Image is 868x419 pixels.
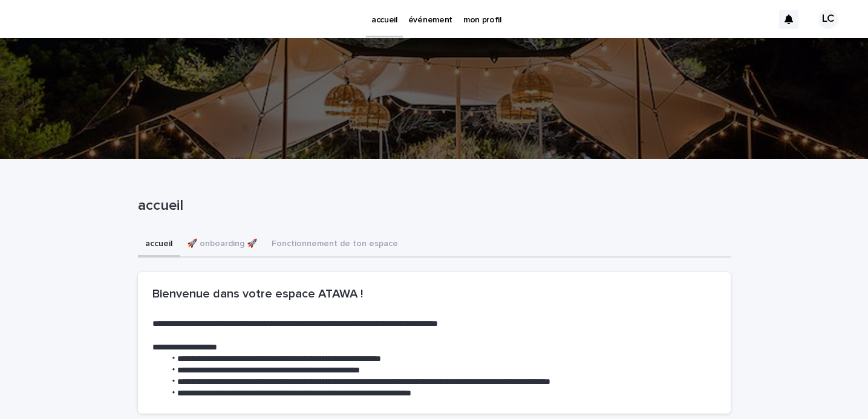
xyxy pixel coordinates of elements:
[818,10,838,29] div: LC
[138,197,726,215] p: accueil
[138,232,180,258] button: accueil
[264,232,405,258] button: Fonctionnement de ton espace
[24,7,142,31] img: Ls34BcGeRexTGTNfXpUC
[180,232,264,258] button: 🚀 onboarding 🚀
[152,287,716,301] h2: Bienvenue dans votre espace ATAWA !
